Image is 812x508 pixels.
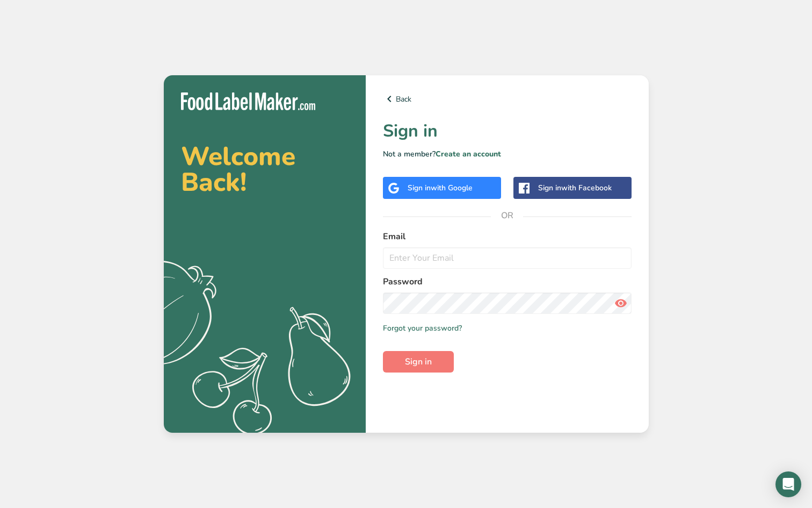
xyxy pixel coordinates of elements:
[383,148,632,160] p: Not a member?
[383,230,632,243] label: Email
[383,323,462,334] a: Forgot your password?
[383,275,632,288] label: Password
[561,183,612,193] span: with Facebook
[491,199,523,232] span: OR
[436,149,501,159] a: Create an account
[431,183,473,193] span: with Google
[383,351,454,373] button: Sign in
[383,247,632,269] input: Enter Your Email
[775,471,801,497] div: Open Intercom Messenger
[383,118,632,144] h1: Sign in
[408,182,473,194] div: Sign in
[538,182,612,194] div: Sign in
[181,92,315,110] img: Food Label Maker
[383,92,632,105] a: Back
[181,144,349,195] h2: Welcome Back!
[405,355,432,368] span: Sign in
